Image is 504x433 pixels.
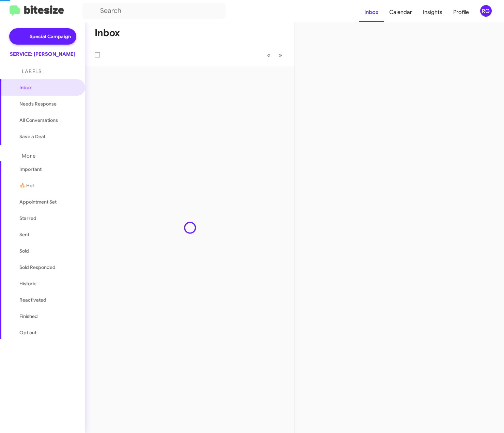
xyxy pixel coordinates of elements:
[30,33,71,40] span: Special Campaign
[384,2,418,22] a: Calendar
[19,264,56,271] span: Sold Responded
[474,5,497,17] button: RG
[19,329,36,336] span: Opt out
[19,198,57,205] span: Appointment Set
[448,2,474,22] a: Profile
[95,28,120,38] h1: Inbox
[19,166,77,173] span: Important
[267,51,271,59] span: «
[274,48,286,62] button: Next
[19,296,46,303] span: Reactivated
[19,100,77,107] span: Needs Response
[9,28,76,45] a: Special Campaign
[480,5,492,17] div: RG
[19,247,29,254] span: Sold
[359,2,384,22] a: Inbox
[19,215,36,222] span: Starred
[279,51,282,59] span: »
[263,48,275,62] button: Previous
[418,2,448,22] a: Insights
[19,313,38,320] span: Finished
[22,153,36,159] span: More
[10,51,75,58] div: SERVICE: [PERSON_NAME]
[19,117,58,124] span: All Conversations
[22,68,42,75] span: Labels
[19,231,29,238] span: Sent
[19,133,45,140] span: Save a Deal
[82,3,225,19] input: Search
[19,84,77,91] span: Inbox
[19,280,36,287] span: Historic
[263,48,286,62] nav: Page navigation example
[19,182,34,189] span: 🔥 Hot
